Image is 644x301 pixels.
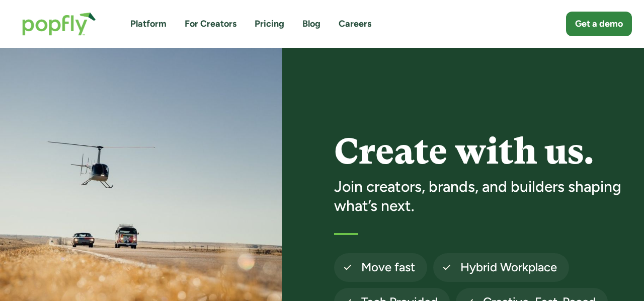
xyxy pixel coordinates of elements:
[255,18,284,30] a: Pricing
[334,132,632,171] h1: Create with us.
[460,259,557,275] h4: Hybrid Workplace
[12,2,106,46] a: home
[130,18,167,30] a: Platform
[185,18,236,30] a: For Creators
[575,18,623,30] div: Get a demo
[339,18,371,30] a: Careers
[302,18,320,30] a: Blog
[361,259,415,275] h4: Move fast
[334,177,632,215] h3: Join creators, brands, and builders shaping what’s next.
[566,12,632,36] a: Get a demo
